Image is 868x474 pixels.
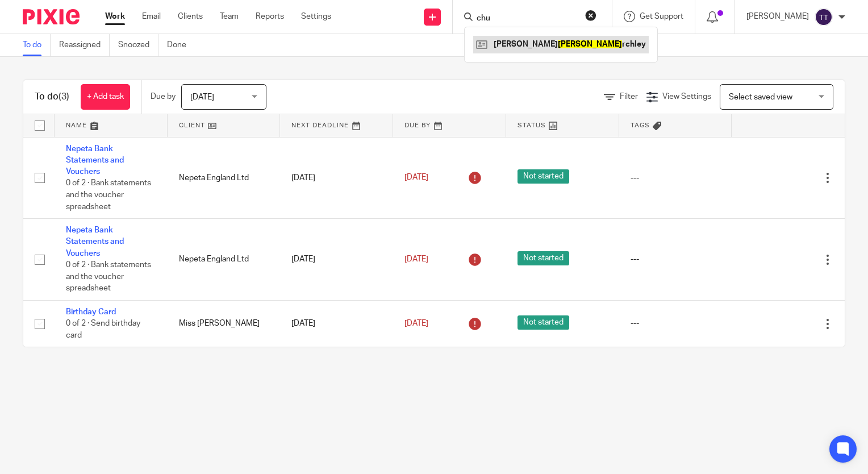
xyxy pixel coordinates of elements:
[404,255,428,263] span: [DATE]
[729,93,792,101] span: Select saved view
[518,169,569,184] span: Not started
[518,315,569,330] span: Not started
[167,34,195,56] a: Done
[23,34,51,56] a: To do
[151,91,176,102] p: Due by
[66,319,140,339] span: 0 of 2 · Send birthday card
[662,93,711,101] span: View Settings
[168,219,281,301] td: Nepeta England Ltd
[585,10,596,21] button: Clear
[815,8,833,26] img: svg%3E
[404,319,428,327] span: [DATE]
[118,34,158,56] a: Snoozed
[640,13,683,20] span: Get Support
[746,11,809,22] p: [PERSON_NAME]
[301,11,331,22] a: Settings
[142,11,161,22] a: Email
[518,251,569,265] span: Not started
[280,300,393,347] td: [DATE]
[66,261,151,292] span: 0 of 2 · Bank statements and the voucher spreadsheet
[168,137,281,219] td: Nepeta England Ltd
[631,253,721,265] div: ---
[620,93,638,101] span: Filter
[280,219,393,301] td: [DATE]
[631,318,721,329] div: ---
[35,91,69,103] h1: To do
[23,9,80,24] img: Pixie
[280,137,393,219] td: [DATE]
[66,308,116,316] a: Birthday Card
[178,11,203,22] a: Clients
[475,14,578,24] input: Search
[66,180,151,211] span: 0 of 2 · Bank statements and the voucher spreadsheet
[256,11,284,22] a: Reports
[190,93,214,101] span: [DATE]
[404,174,428,182] span: [DATE]
[81,84,130,110] a: + Add task
[105,11,125,22] a: Work
[66,145,124,176] a: Nepeta Bank Statements and Vouchers
[66,226,124,257] a: Nepeta Bank Statements and Vouchers
[59,34,110,56] a: Reassigned
[168,300,281,347] td: Miss [PERSON_NAME]
[631,122,650,128] span: Tags
[220,11,239,22] a: Team
[631,172,721,184] div: ---
[59,92,69,101] span: (3)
